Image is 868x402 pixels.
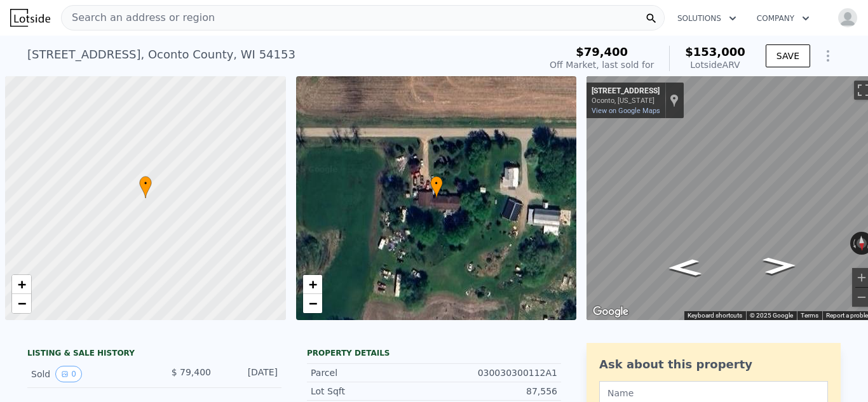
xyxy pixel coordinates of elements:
img: Lotside [10,9,50,27]
div: Parcel [311,366,434,379]
div: LISTING & SALE HISTORY [27,348,281,361]
div: Ask about this property [599,356,828,373]
button: Company [747,7,820,30]
div: [STREET_ADDRESS] , Oconto County , WI 54153 [27,46,295,64]
span: − [18,295,26,311]
div: Property details [307,348,561,358]
a: Show location on map [670,93,679,107]
button: SAVE [766,44,810,67]
button: View historical data [55,366,82,382]
button: Reset the view [856,232,867,255]
button: Solutions [667,7,747,30]
a: Open this area in Google Maps (opens a new window) [590,304,632,320]
button: Keyboard shortcuts [688,311,742,320]
path: Go West, Maple Grove School Rd [749,253,811,278]
span: $ 79,400 [172,367,211,377]
button: Rotate counterclockwise [850,232,857,255]
span: $153,000 [685,45,745,58]
span: • [430,178,443,189]
div: Lotside ARV [685,58,745,71]
div: Sold [31,366,144,382]
div: Oconto, [US_STATE] [592,97,660,105]
a: View on Google Maps [592,107,660,115]
div: • [430,176,443,198]
a: Zoom out [12,294,31,313]
div: 030030300112A1 [434,366,557,379]
path: Go East, Maple Grove School Rd [653,255,715,281]
a: Zoom in [303,275,322,294]
span: + [18,276,26,292]
span: − [308,295,316,311]
span: Search an address or region [62,10,215,25]
span: + [308,276,316,292]
a: Zoom out [303,294,322,313]
span: © 2025 Google [750,312,793,319]
a: Terms (opens in new tab) [801,312,818,319]
div: [DATE] [221,366,278,382]
span: • [139,178,152,189]
div: Off Market, last sold for [550,58,654,71]
span: $79,400 [576,45,628,58]
div: Lot Sqft [311,385,434,398]
img: Google [590,304,632,320]
button: Show Options [815,43,841,69]
div: • [139,176,152,198]
div: 87,556 [434,385,557,398]
a: Zoom in [12,275,31,294]
img: avatar [837,8,858,28]
div: [STREET_ADDRESS] [592,86,660,97]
